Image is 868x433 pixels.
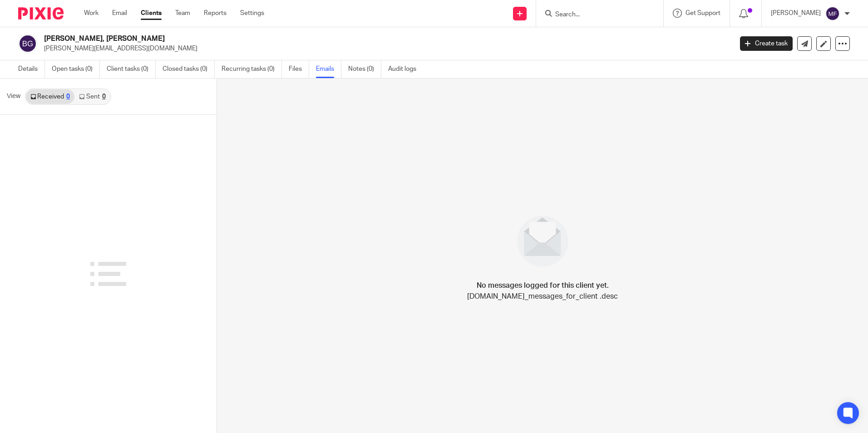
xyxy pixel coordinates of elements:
[554,11,636,19] input: Search
[222,60,282,78] a: Recurring tasks (0)
[467,291,618,302] p: [DOMAIN_NAME]_messages_for_client .desc
[102,93,106,100] div: 0
[66,93,70,100] div: 0
[388,60,423,78] a: Audit logs
[44,44,726,53] p: [PERSON_NAME][EMAIL_ADDRESS][DOMAIN_NAME]
[175,9,190,18] a: Team
[289,60,309,78] a: Files
[141,9,162,18] a: Clients
[52,60,100,78] a: Open tasks (0)
[477,280,609,291] h4: No messages logged for this client yet.
[316,60,341,78] a: Emails
[511,210,574,273] img: image
[163,60,215,78] a: Closed tasks (0)
[18,7,64,20] img: Pixie
[348,60,381,78] a: Notes (0)
[112,9,127,18] a: Email
[84,9,99,18] a: Work
[74,89,110,104] a: Sent0
[240,9,264,18] a: Settings
[740,36,793,51] a: Create task
[771,9,821,18] p: [PERSON_NAME]
[107,60,156,78] a: Client tasks (0)
[825,6,840,21] img: svg%3E
[18,34,37,53] img: svg%3E
[18,60,45,78] a: Details
[204,9,227,18] a: Reports
[26,89,74,104] a: Received0
[686,10,720,16] span: Get Support
[44,34,590,44] h2: [PERSON_NAME], [PERSON_NAME]
[7,92,20,101] span: View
